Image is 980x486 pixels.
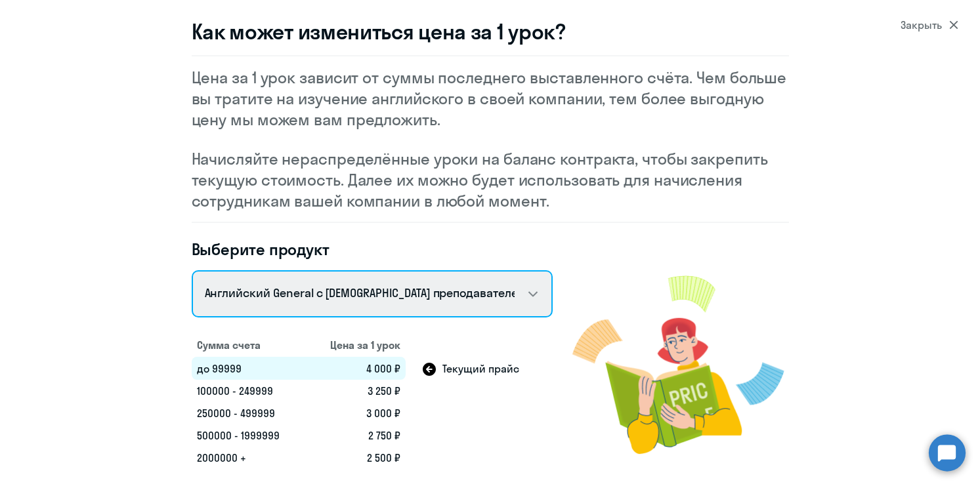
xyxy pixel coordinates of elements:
[901,17,958,33] div: Закрыть
[406,357,552,380] td: Текущий прайс
[307,380,406,402] td: 3 250 ₽
[307,333,406,357] th: Цена за 1 урок
[307,447,406,469] td: 2 500 ₽
[192,447,307,469] td: 2000000 +
[572,260,789,469] img: modal-image.png
[307,357,406,380] td: 4 000 ₽
[192,402,307,424] td: 250000 - 499999
[307,424,406,447] td: 2 750 ₽
[192,18,789,45] h3: Как может измениться цена за 1 урок?
[192,357,307,380] td: до 99999
[192,148,789,211] p: Начисляйте нераспределённые уроки на баланс контракта, чтобы закрепить текущую стоимость. Далее и...
[192,67,789,130] p: Цена за 1 урок зависит от суммы последнего выставленного счёта. Чем больше вы тратите на изучение...
[192,424,307,447] td: 500000 - 1999999
[192,239,553,260] h4: Выберите продукт
[192,380,307,402] td: 100000 - 249999
[307,402,406,424] td: 3 000 ₽
[192,333,307,357] th: Сумма счета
